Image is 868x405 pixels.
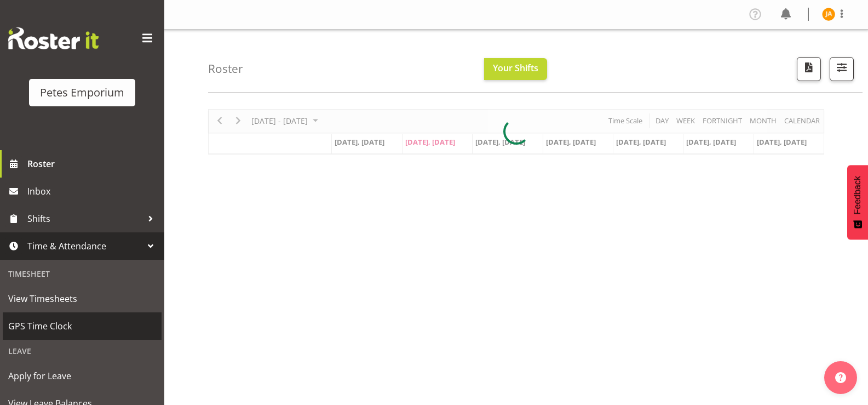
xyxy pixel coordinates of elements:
[484,58,547,80] button: Your Shifts
[493,62,538,74] span: Your Shifts
[3,263,162,285] div: Timesheet
[835,372,846,383] img: help-xxl-2.png
[3,312,162,340] a: GPS Time Clock
[27,210,142,227] span: Shifts
[8,290,156,307] span: View Timesheets
[3,285,162,312] a: View Timesheets
[27,238,142,254] span: Time & Attendance
[830,57,854,81] button: Filter Shifts
[847,165,868,239] button: Feedback - Show survey
[40,84,124,101] div: Petes Emporium
[3,340,162,362] div: Leave
[853,176,863,214] span: Feedback
[8,368,156,384] span: Apply for Leave
[797,57,821,81] button: Download a PDF of the roster according to the set date range.
[8,27,99,49] img: Rosterit website logo
[822,8,835,21] img: jeseryl-armstrong10788.jpg
[3,362,162,390] a: Apply for Leave
[27,156,159,172] span: Roster
[208,62,243,75] h4: Roster
[8,318,156,334] span: GPS Time Clock
[27,183,159,199] span: Inbox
